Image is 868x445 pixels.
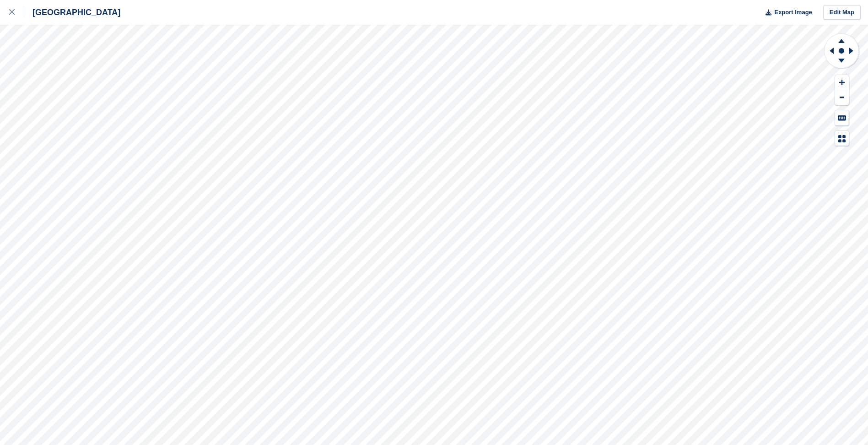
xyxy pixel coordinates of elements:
button: Zoom Out [835,90,849,105]
div: [GEOGRAPHIC_DATA] [24,7,120,18]
button: Export Image [760,5,812,20]
button: Map Legend [835,131,849,146]
span: Export Image [774,8,812,17]
button: Keyboard Shortcuts [835,110,849,125]
button: Zoom In [835,75,849,90]
a: Edit Map [823,5,861,20]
